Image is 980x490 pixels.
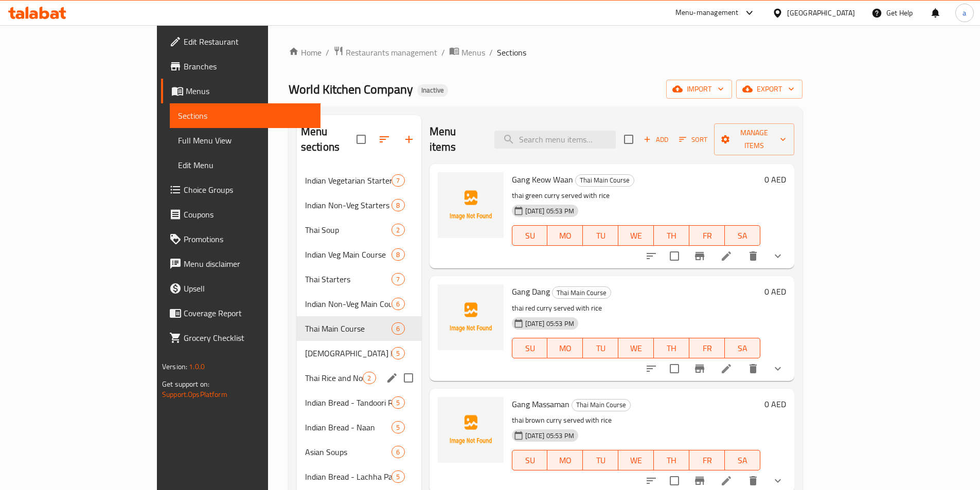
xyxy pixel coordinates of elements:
div: Indian Vegetarian Starters7 [297,168,421,193]
button: MO [547,450,583,470]
div: items [391,421,404,433]
span: Select to update [664,358,685,379]
button: Sort [676,132,710,148]
span: Sections [497,46,526,59]
a: Menus [449,46,485,59]
span: SA [729,341,756,356]
div: [DEMOGRAPHIC_DATA] Biryani's5 [297,341,421,366]
button: SU [512,450,548,470]
div: Indian Non-Veg Main Course6 [297,292,421,316]
span: SU [516,453,544,468]
li: / [441,46,445,59]
a: Edit menu item [720,362,733,375]
button: export [736,80,803,99]
svg: Show Choices [772,250,784,262]
span: Branches [184,60,312,72]
p: thai brown curry served with rice [512,414,760,427]
a: Edit menu item [720,475,733,487]
div: Thai Main Course6 [297,316,421,341]
div: items [391,470,404,483]
span: World Kitchen Company [289,78,413,101]
div: Indian Bread - Tandoori Roti5 [297,390,421,415]
span: Indian Veg Main Course [305,248,392,261]
span: Add [642,134,670,146]
button: WE [618,225,654,246]
button: WE [618,450,654,470]
span: Menus [186,85,312,97]
span: Get support on: [162,377,209,391]
div: Thai Main Course [552,286,611,299]
span: 8 [392,201,404,210]
span: SA [729,228,756,243]
button: FR [689,338,725,358]
span: Full Menu View [178,134,312,147]
span: import [674,83,724,96]
a: Full Menu View [170,128,320,153]
span: FR [693,453,721,468]
span: 2 [363,373,375,383]
span: SU [516,341,544,356]
a: Edit Menu [170,153,320,177]
button: SA [725,450,760,470]
div: items [391,273,404,285]
div: Asian Soups6 [297,440,421,464]
button: Add section [397,127,421,152]
div: Thai Soup2 [297,217,421,242]
span: Gang Dang [512,284,550,299]
span: Promotions [184,233,312,245]
span: Menu disclaimer [184,258,312,270]
button: TH [654,225,689,246]
button: Branch-specific-item [687,244,712,268]
span: Select section [618,129,639,150]
div: Indian Non-Veg Main Course [305,298,392,310]
span: Thai Main Course [553,287,611,299]
span: FR [693,341,721,356]
div: Thai Starters7 [297,267,421,292]
button: SU [512,338,548,358]
span: SU [516,228,544,243]
div: Menu-management [675,7,739,19]
span: 5 [392,423,404,432]
span: SA [729,453,756,468]
button: FR [689,225,725,246]
button: MO [547,225,583,246]
div: Thai Starters [305,273,392,285]
svg: Show Choices [772,362,784,375]
h2: Menu sections [301,124,357,155]
span: 5 [392,349,404,358]
span: export [744,83,794,96]
button: TU [583,225,618,246]
button: FR [689,450,725,470]
span: TH [658,228,685,243]
div: items [391,446,404,458]
span: Menus [461,46,485,59]
p: thai red curry served with rice [512,302,760,315]
span: 5 [392,398,404,408]
h6: 0 AED [764,397,786,411]
span: WE [622,228,650,243]
span: MO [551,228,579,243]
span: WE [622,341,650,356]
button: import [666,80,732,99]
nav: breadcrumb [289,46,803,59]
span: Indian Non-Veg Starters [305,199,392,211]
div: Asian Soups [305,446,392,458]
svg: Show Choices [772,475,784,487]
span: Add item [639,132,672,148]
span: [DATE] 05:53 PM [521,206,578,216]
span: WE [622,453,650,468]
span: 7 [392,275,404,284]
span: FR [693,228,721,243]
button: TH [654,450,689,470]
img: Gang Dang [438,284,504,350]
button: Branch-specific-item [687,356,712,381]
span: 6 [392,324,404,334]
a: Menus [161,79,320,103]
span: TH [658,453,685,468]
span: Thai Main Course [572,399,630,411]
span: Sort [679,134,707,146]
span: Select to update [664,245,685,267]
span: Restaurants management [346,46,437,59]
button: SU [512,225,548,246]
span: 2 [392,225,404,235]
